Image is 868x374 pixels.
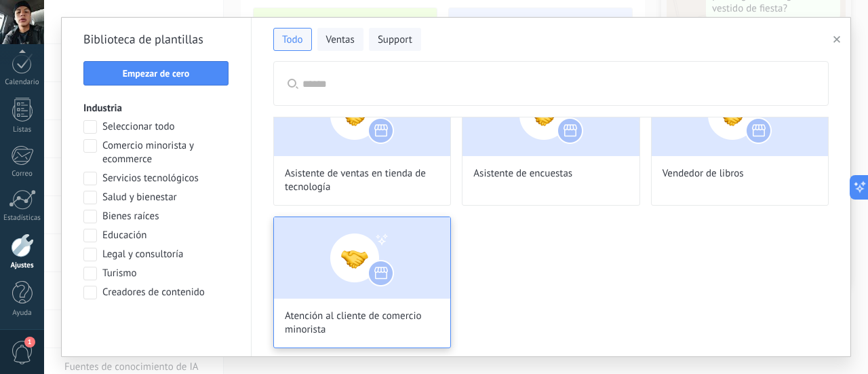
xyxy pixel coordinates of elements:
[274,217,450,299] img: Atención al cliente de comercio minorista
[273,28,312,51] button: Todo
[102,210,159,223] span: Bienes raíces
[102,172,199,185] span: Servicios tecnológicos
[369,28,421,51] button: Support
[123,69,190,78] span: Empezar de cero
[3,214,42,223] div: Estadísticas
[3,309,42,318] div: Ayuda
[83,61,229,86] button: Empezar de cero
[102,248,183,261] span: Legal y consultoría
[473,167,572,181] span: Asistente de encuestas
[378,33,412,47] span: Support
[102,139,229,166] span: Comercio minorista y ecommerce
[24,337,35,348] span: 1
[3,78,42,87] div: Calendario
[83,102,229,115] h3: Industria
[663,167,744,181] span: Vendedor de libros
[102,267,137,280] span: Turismo
[102,229,146,242] span: Educación
[285,167,439,194] span: Asistente de ventas en tienda de tecnología
[102,191,177,204] span: Salud y bienestar
[102,286,205,299] span: Creadores de contenido
[3,126,42,134] div: Listas
[3,261,42,270] div: Ajustes
[3,170,42,179] div: Correo
[285,310,439,337] span: Atención al cliente de comercio minorista
[83,29,229,50] h2: Biblioteca de plantillas
[326,33,355,47] span: Ventas
[317,28,363,51] button: Ventas
[102,120,175,134] span: Seleccionar todo
[282,33,303,47] span: Todo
